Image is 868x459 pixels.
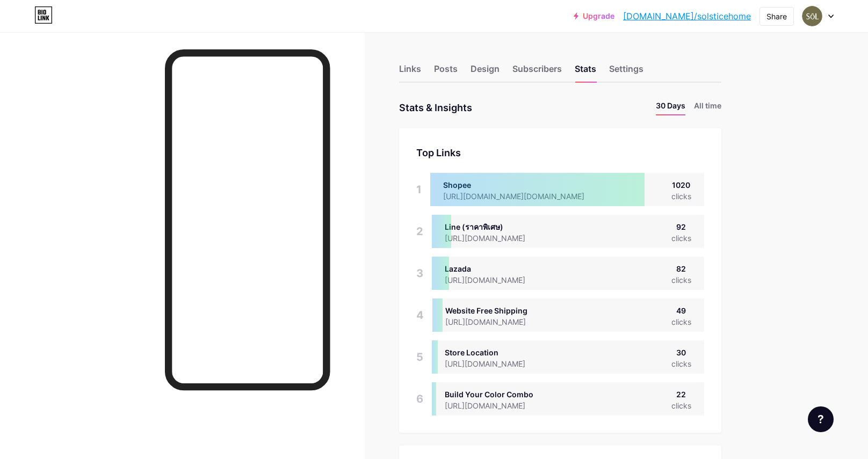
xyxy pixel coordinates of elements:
[416,382,423,416] div: 6
[766,11,787,22] div: Share
[445,400,542,411] div: [URL][DOMAIN_NAME]
[416,173,422,206] div: 1
[609,62,643,82] div: Settings
[471,62,500,82] div: Design
[623,10,751,23] a: [DOMAIN_NAME]/solsticehome
[671,400,691,411] div: clicks
[575,62,596,82] div: Stats
[445,347,542,358] div: Store Location
[671,358,691,369] div: clicks
[445,274,542,286] div: [URL][DOMAIN_NAME]
[656,100,685,115] li: 30 Days
[445,316,543,327] div: [URL][DOMAIN_NAME]
[512,62,562,82] div: Subscribers
[416,340,423,374] div: 5
[445,305,543,316] div: Website Free Shipping
[445,389,542,400] div: Build Your Color Combo
[445,221,542,232] div: Line (ราคาพิเศษ)
[416,215,423,248] div: 2
[694,100,721,115] li: All time
[399,62,421,82] div: Links
[802,6,822,26] img: Patipol Jongkirkkiat
[671,179,691,191] div: 1020
[671,263,691,274] div: 82
[416,257,423,290] div: 3
[671,305,691,316] div: 49
[671,274,691,286] div: clicks
[671,389,691,400] div: 22
[671,347,691,358] div: 30
[445,263,542,274] div: Lazada
[574,12,614,20] a: Upgrade
[416,145,704,160] div: Top Links
[671,221,691,232] div: 92
[445,232,542,244] div: [URL][DOMAIN_NAME]
[416,298,424,332] div: 4
[671,316,691,327] div: clicks
[671,191,691,202] div: clicks
[399,100,472,115] div: Stats & Insights
[671,232,691,244] div: clicks
[445,358,542,369] div: [URL][DOMAIN_NAME]
[434,62,458,82] div: Posts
